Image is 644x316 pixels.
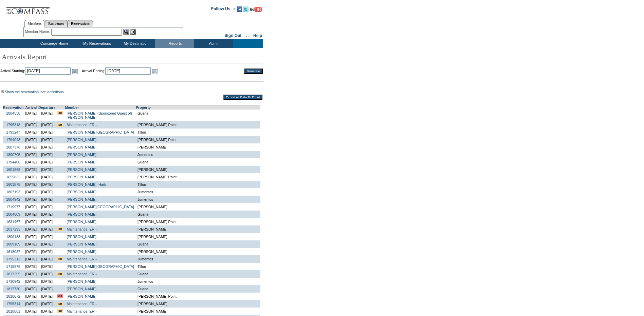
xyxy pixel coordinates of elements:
[38,293,55,300] td: [DATE]
[24,278,39,285] td: [DATE]
[250,7,262,12] img: Subscribe to our YouTube Channel
[24,270,39,278] td: [DATE]
[24,143,39,151] td: [DATE]
[6,145,20,149] a: 1807376
[136,285,260,293] td: Guana
[136,121,260,129] td: [PERSON_NAME] Point
[67,250,96,254] a: [PERSON_NAME]
[253,33,262,38] a: Help
[57,111,63,115] input: There are special requests for this reservation!
[1,90,4,93] img: Show the reservation icon definitions
[136,240,260,248] td: Guana
[6,197,20,201] a: 1804942
[67,294,96,298] a: [PERSON_NAME]
[6,212,20,216] a: 1804609
[67,287,96,291] a: [PERSON_NAME]
[30,39,77,48] td: Concierge Home
[136,188,260,196] td: Jumentos
[24,110,39,121] td: [DATE]
[6,279,20,283] a: 1730942
[24,181,39,188] td: [DATE]
[136,173,260,181] td: [PERSON_NAME] Point
[67,302,96,306] a: Maintenance, ER -
[250,8,262,13] a: Subscribe to our YouTube Channel
[123,29,129,35] img: View
[38,129,55,136] td: [DATE]
[38,105,55,110] a: Departure
[237,6,242,12] img: Become our fan on Facebook
[130,29,136,35] img: Reservations
[155,39,194,48] td: Reports
[67,272,96,276] a: Maintenance, ER -
[38,248,55,255] td: [DATE]
[136,293,260,300] td: [PERSON_NAME] Point
[136,129,260,136] td: Tilloo
[57,309,63,313] input: There are special requests for this reservation!
[6,130,20,134] a: 1793247
[223,95,262,100] input: Export All Data To Excel
[136,158,260,166] td: Guana
[6,190,20,194] a: 1807193
[6,264,20,269] a: 1719978
[38,300,55,308] td: [DATE]
[24,166,39,173] td: [DATE]
[5,90,64,94] a: Show the reservation icon definitions
[6,294,20,298] a: 1810672
[136,300,260,308] td: [PERSON_NAME]
[6,242,20,246] a: 1809189
[24,173,39,181] td: [DATE]
[6,138,20,142] a: 1794043
[38,196,55,203] td: [DATE]
[24,300,39,308] td: [DATE]
[38,218,55,225] td: [DATE]
[57,227,63,231] input: There are special requests for this reservation!
[38,263,55,270] td: [DATE]
[57,272,63,276] input: There are special requests for this reservation!
[25,29,51,35] div: Member Name:
[6,257,20,261] a: 1795313
[6,123,20,127] a: 1795318
[67,212,96,216] a: [PERSON_NAME]
[67,227,96,231] a: Maintenance, ER -
[57,257,63,261] input: There are special requests for this reservation!
[24,20,45,27] a: Members
[38,203,55,211] td: [DATE]
[24,248,39,255] td: [DATE]
[38,308,55,315] td: [DATE]
[24,293,39,300] td: [DATE]
[57,302,63,306] input: There are special requests for this reservation!
[24,211,39,218] td: [DATE]
[24,308,39,315] td: [DATE]
[77,39,116,48] td: My Reservations
[6,287,20,291] a: 1817730
[38,110,55,121] td: [DATE]
[67,130,134,134] a: [PERSON_NAME][GEOGRAPHIC_DATA]
[136,203,260,211] td: [PERSON_NAME]
[38,158,55,166] td: [DATE]
[67,264,134,269] a: [PERSON_NAME][GEOGRAPHIC_DATA]
[0,67,235,75] td: Arrival Starting: Arrival Ending:
[136,308,260,315] td: [PERSON_NAME]
[67,279,96,283] a: [PERSON_NAME]
[67,242,96,246] a: [PERSON_NAME]
[38,285,55,293] td: [DATE]
[24,136,39,143] td: [DATE]
[6,235,20,239] a: 1809188
[24,255,39,263] td: [DATE]
[67,111,132,119] a: [PERSON_NAME] (Sponsored Guest of)[PERSON_NAME]
[38,121,55,129] td: [DATE]
[67,167,96,172] a: [PERSON_NAME]
[38,173,55,181] td: [DATE]
[136,151,260,158] td: Jumentos
[136,196,260,203] td: Jumentos
[136,143,260,151] td: [PERSON_NAME]
[38,151,55,158] td: [DATE]
[67,153,96,157] a: [PERSON_NAME]
[6,182,20,186] a: 1601878
[6,167,20,172] a: 1601868
[6,227,20,231] a: 1817293
[57,294,63,298] input: VIP member
[136,136,260,143] td: [PERSON_NAME] Point
[24,218,39,225] td: [DATE]
[24,203,39,211] td: [DATE]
